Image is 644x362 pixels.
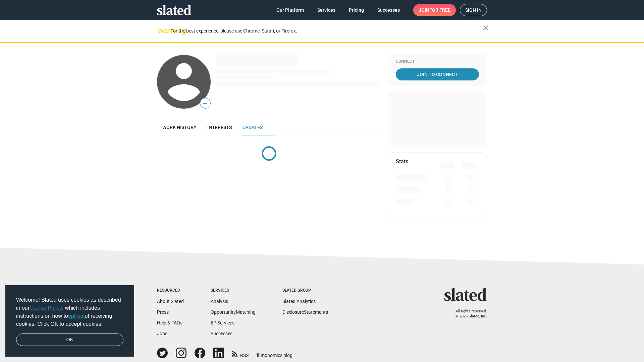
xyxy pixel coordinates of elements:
a: Pricing [343,4,369,16]
a: dismiss cookie message [16,334,123,346]
span: for free [429,4,450,16]
span: Work history [162,125,197,130]
div: Connect [396,59,479,64]
span: Sign in [465,4,482,16]
span: Updates [243,125,263,130]
a: Our Platform [271,4,309,16]
mat-icon: close [482,24,490,32]
a: Slated Analytics [282,299,316,304]
a: filmonomics blog [257,347,292,359]
div: cookieconsent [5,285,134,357]
span: Interests [207,125,232,130]
span: Join To Connect [397,68,478,80]
mat-card-title: Stats [396,158,408,165]
a: RSS [232,348,249,359]
a: About Slated [157,299,184,304]
div: Services [211,288,256,293]
a: Jobs [157,331,167,336]
span: Join [419,4,450,16]
span: Pricing [349,4,364,16]
div: For the best experience, please use Chrome, Safari, or Firefox. [170,26,483,36]
a: EP Services [211,320,234,325]
a: Press [157,309,169,315]
a: Services [312,4,341,16]
a: Interests [202,119,237,135]
a: Successes [211,331,232,336]
a: opt-out [68,313,85,319]
mat-icon: warning [158,26,166,35]
a: DisclosureStatements [282,309,328,315]
div: Resources [157,288,184,293]
span: Services [317,4,335,16]
a: Updates [237,119,268,135]
span: film [257,353,265,358]
span: Our Platform [276,4,304,16]
span: — [200,99,210,108]
div: Slated Group [282,288,328,293]
a: Help & FAQs [157,320,182,325]
a: Sign in [460,4,487,16]
a: Join To Connect [396,68,479,80]
a: Successes [372,4,405,16]
p: All rights reserved. © 2025 Slated, Inc. [448,309,487,319]
a: Analysis [211,299,228,304]
span: Welcome! Slated uses cookies as described in our , which includes instructions on how to of recei... [16,296,123,328]
a: Cookie Policy [30,305,62,311]
a: Work history [157,119,202,135]
a: Joinfor free [413,4,456,16]
span: Successes [377,4,400,16]
a: OpportunityMatching [211,309,256,315]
